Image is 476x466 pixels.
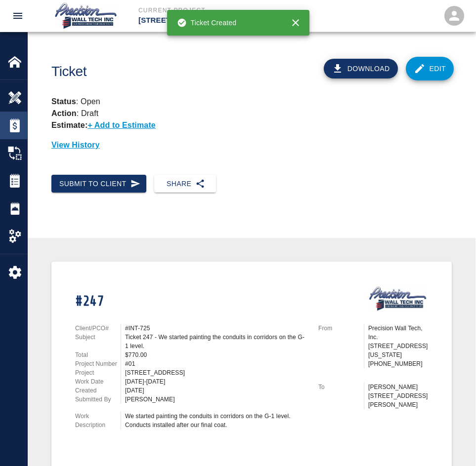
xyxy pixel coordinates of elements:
button: Submit to Client [51,175,146,193]
p: Precision Wall Tech, Inc. [368,324,428,342]
p: Project [75,368,121,377]
div: [DATE]-[DATE] [125,377,306,386]
p: [STREET_ADDRESS][US_STATE] [368,342,428,359]
p: From [318,324,364,333]
h1: Ticket [51,64,282,80]
a: Edit [406,57,454,80]
p: Project Number [75,359,121,368]
div: #INT-725 [125,324,306,333]
div: #01 [125,359,306,368]
p: [PERSON_NAME] [368,383,428,391]
p: Subject [75,333,121,342]
div: [PERSON_NAME] [125,395,306,404]
strong: Status [51,97,76,106]
strong: Estimate: [51,121,87,129]
button: Share [154,175,216,193]
p: Submitted By [75,395,121,404]
p: [STREET_ADDRESS] [138,15,292,26]
div: [DATE] [125,386,306,395]
p: Work Description [75,412,121,429]
img: Precision Wall Tech, Inc. [368,285,428,312]
strong: Action [51,109,77,117]
p: : Draft [51,109,98,117]
div: Ticket Created [177,14,237,32]
p: Current Project [138,6,292,15]
p: View History [51,139,452,151]
p: : Open [51,96,452,108]
button: open drawer [6,4,30,28]
img: Precision Wall Tech, Inc. [53,2,119,30]
p: [PHONE_NUMBER] [368,359,428,368]
div: [STREET_ADDRESS] [125,368,306,377]
div: We started painting the conduits in corridors on the G-1 level. Conducts installed after our fina... [125,412,306,429]
p: Work Date [75,377,121,386]
p: Total [75,350,121,359]
button: Download [324,59,398,78]
div: $770.00 [125,350,306,359]
p: Created [75,386,121,395]
p: Client/PCO# [75,324,121,333]
p: + Add to Estimate [87,121,156,129]
p: To [318,383,364,391]
p: [STREET_ADDRESS][PERSON_NAME] [368,391,428,409]
h1: #247 [75,293,306,310]
div: Ticket 247 - We started painting the conduits in corridors on the G-1 level. [125,333,306,350]
iframe: Chat Widget [427,419,476,466]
